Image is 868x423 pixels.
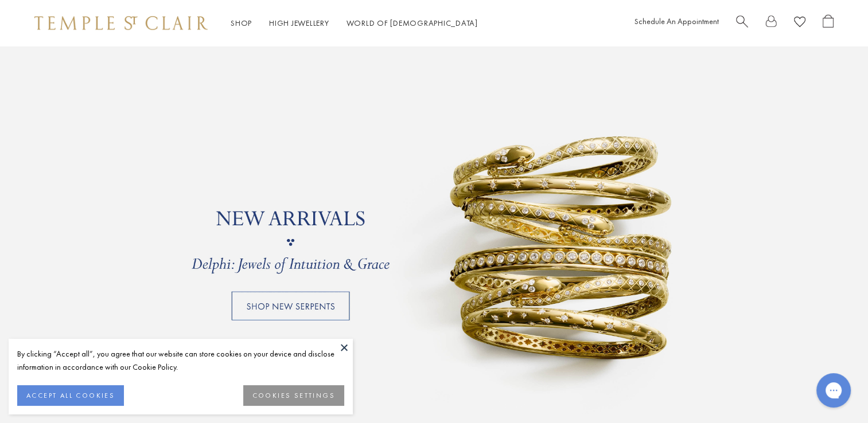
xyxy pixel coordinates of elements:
iframe: Gorgias live chat messenger [811,369,857,412]
a: ShopShop [231,18,252,28]
a: View Wishlist [794,14,805,32]
img: Temple St. Clair [34,16,208,30]
a: Open Shopping Bag [823,14,834,32]
a: World of [DEMOGRAPHIC_DATA]World of [DEMOGRAPHIC_DATA] [347,18,478,28]
a: High JewelleryHigh Jewellery [269,18,329,28]
div: By clicking “Accept all”, you agree that our website can store cookies on your device and disclos... [17,347,344,374]
button: ACCEPT ALL COOKIES [17,385,124,406]
a: Schedule An Appointment [635,16,719,26]
nav: Main navigation [231,16,478,30]
button: COOKIES SETTINGS [243,385,344,406]
a: Search [736,14,748,32]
